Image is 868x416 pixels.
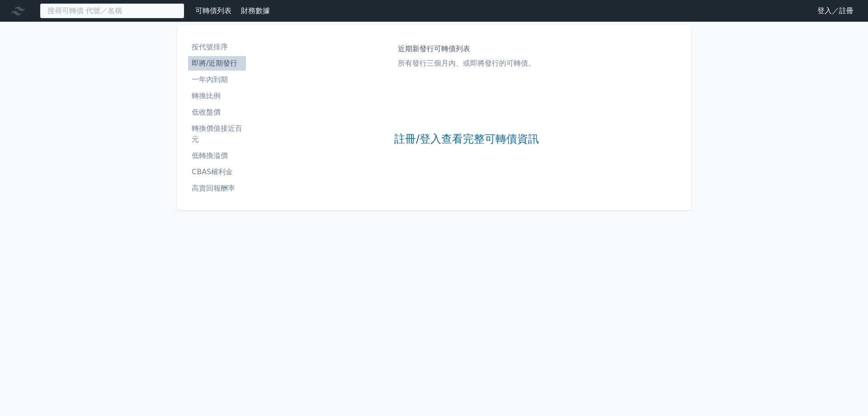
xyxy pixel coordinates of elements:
[188,42,246,53] li: 按代號排序
[188,148,246,163] a: 低轉換溢價
[188,167,246,177] li: CBAS權利金
[40,3,184,19] input: 搜尋可轉債 代號／名稱
[188,121,246,147] a: 轉換價值接近百元
[394,132,539,147] a: 註冊/登入查看完整可轉債資訊
[188,107,246,118] li: 低收盤價
[188,105,246,120] a: 低收盤價
[188,40,246,54] a: 按代號排序
[188,89,246,103] a: 轉換比例
[188,183,246,194] li: 高賣回報酬率
[188,72,246,87] a: 一年內到期
[188,181,246,196] a: 高賣回報酬率
[188,150,246,161] li: 低轉換溢價
[241,6,270,15] a: 財務數據
[398,43,535,54] h1: 近期新發行可轉債列表
[188,91,246,101] li: 轉換比例
[188,56,246,71] a: 即將/近期發行
[188,74,246,85] li: 一年內到期
[810,4,861,18] a: 登入／註冊
[195,6,231,15] a: 可轉債列表
[188,123,246,145] li: 轉換價值接近百元
[398,58,535,69] p: 所有發行三個月內、或即將發行的可轉債。
[188,165,246,179] a: CBAS權利金
[188,58,246,69] li: 即將/近期發行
